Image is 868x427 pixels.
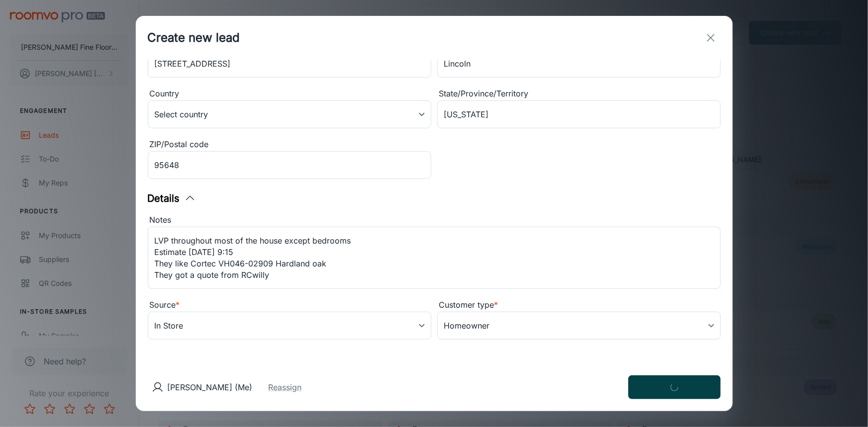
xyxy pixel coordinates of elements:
div: Country [148,87,431,100]
input: YU [437,100,721,128]
div: Customer type [437,299,721,312]
div: Select country [148,100,431,128]
button: exit [701,28,721,48]
input: J1U 3L7 [148,151,431,179]
input: Whitehorse [437,50,721,78]
div: ZIP/Postal code [148,138,431,151]
input: 2412 Northwest Passage [148,50,431,78]
button: Reassign [269,381,302,393]
div: Source [148,299,431,312]
div: In Store [148,312,431,340]
div: Notes [148,214,721,227]
div: State/Province/Territory [437,87,721,100]
p: [PERSON_NAME] (Me) [168,381,253,393]
button: Details [148,191,196,206]
textarea: LVP throughout most of the house except bedrooms Estimate [DATE] 9:15 They like Cortec VH046-0290... [155,235,714,281]
h1: Create new lead [148,29,240,47]
div: Homeowner [437,312,721,340]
